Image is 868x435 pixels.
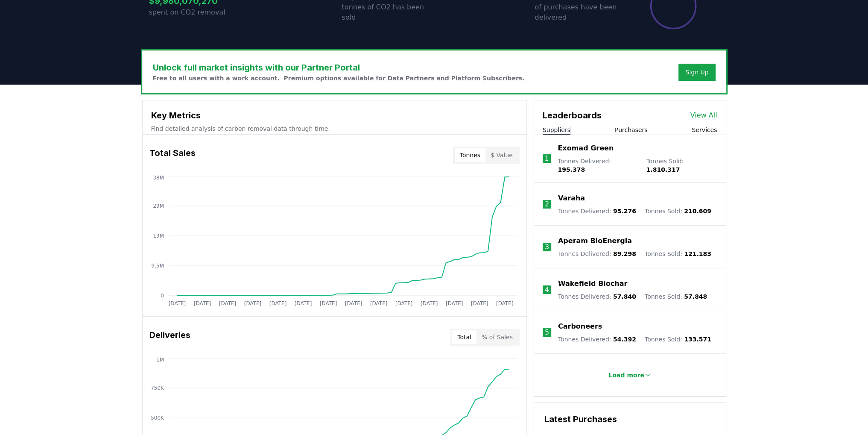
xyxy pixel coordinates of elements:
[153,61,525,74] h3: Unlock full market insights with our Partner Portal
[613,250,636,257] span: 89.298
[471,300,488,306] tspan: [DATE]
[684,208,711,215] span: 210.609
[558,250,636,258] p: Tonnes Delivered :
[558,321,602,332] a: Carboneers
[684,250,711,257] span: 121.183
[558,143,614,153] a: Exomad Green
[153,233,164,239] tspan: 19M
[153,203,164,209] tspan: 29M
[558,193,585,203] a: Varaha
[545,285,549,295] p: 4
[345,300,362,306] tspan: [DATE]
[684,293,707,300] span: 57.848
[476,330,518,344] button: % of Sales
[151,109,518,122] h3: Key Metrics
[690,110,717,121] a: View All
[685,68,708,76] a: Sign Up
[545,327,549,338] p: 5
[558,236,632,246] a: Aperam BioEnergia
[543,109,602,122] h3: Leaderboards
[645,250,711,258] p: Tonnes Sold :
[269,300,286,306] tspan: [DATE]
[645,207,711,215] p: Tonnes Sold :
[602,367,658,384] button: Load more
[452,330,476,344] button: Total
[161,293,164,299] tspan: 0
[153,175,164,181] tspan: 38M
[446,300,463,306] tspan: [DATE]
[613,208,636,215] span: 95.276
[558,279,627,289] a: Wakefield Biochar
[485,148,518,162] button: $ Value
[149,147,196,164] h3: Total Sales
[149,7,241,18] p: spent on CO2 removal
[151,415,164,421] tspan: 500K
[455,148,485,162] button: Tonnes
[545,242,549,252] p: 3
[558,335,636,344] p: Tonnes Delivered :
[646,166,680,173] span: 1.810.317
[294,300,312,306] tspan: [DATE]
[395,300,413,306] tspan: [DATE]
[151,263,164,269] tspan: 9.5M
[558,292,636,301] p: Tonnes Delivered :
[645,292,707,301] p: Tonnes Sold :
[193,300,211,306] tspan: [DATE]
[613,293,636,300] span: 57.840
[545,199,549,209] p: 2
[421,300,438,306] tspan: [DATE]
[543,126,570,134] button: Suppliers
[535,2,627,23] p: of purchases have been delivered
[151,124,518,133] p: Find detailed analysis of carbon removal data through time.
[615,126,648,134] button: Purchasers
[244,300,261,306] tspan: [DATE]
[678,64,715,81] button: Sign Up
[168,300,186,306] tspan: [DATE]
[684,336,711,343] span: 133.571
[646,157,717,174] p: Tonnes Sold :
[608,371,644,379] p: Load more
[613,336,636,343] span: 54.392
[558,207,636,215] p: Tonnes Delivered :
[544,153,549,164] p: 1
[645,335,711,344] p: Tonnes Sold :
[342,2,434,23] p: tonnes of CO2 has been sold
[219,300,236,306] tspan: [DATE]
[558,157,637,174] p: Tonnes Delivered :
[692,126,717,134] button: Services
[156,357,164,363] tspan: 1M
[544,413,716,426] h3: Latest Purchases
[153,74,525,82] p: Free to all users with a work account. Premium options available for Data Partners and Platform S...
[496,300,514,306] tspan: [DATE]
[151,385,164,391] tspan: 750K
[558,166,585,173] span: 195.378
[319,300,337,306] tspan: [DATE]
[149,329,190,346] h3: Deliveries
[370,300,388,306] tspan: [DATE]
